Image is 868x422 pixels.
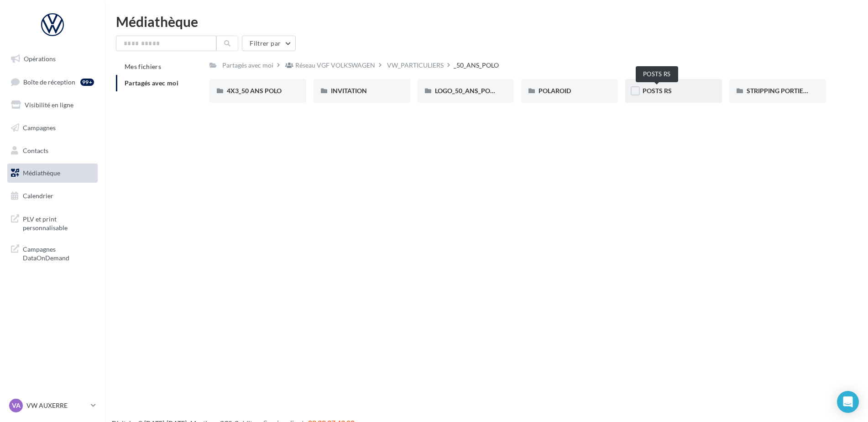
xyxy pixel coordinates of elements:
[837,391,859,413] div: Open Intercom Messenger
[454,61,499,70] div: _50_ANS_POLO
[23,192,53,200] span: Calendrier
[23,146,48,154] span: Contacts
[5,95,99,115] a: Visibilité en ligne
[5,141,99,160] a: Contacts
[116,15,857,28] div: Médiathèque
[26,401,87,410] p: VW AUXERRE
[747,87,811,95] span: STRIPPING PORTIERE
[125,79,178,87] span: Partagés avec moi
[5,118,99,137] a: Campagnes
[5,209,99,236] a: PLV et print personnalisable
[331,87,367,95] span: INVITATION
[643,87,672,95] span: POSTS RS
[125,63,161,70] span: Mes fichiers
[7,397,98,414] a: VA VW AUXERRE
[387,61,444,70] div: VW_PARTICULIERS
[23,124,56,132] span: Campagnes
[222,61,273,70] div: Partagés avec moi
[636,66,678,82] div: POSTS RS
[242,36,296,51] button: Filtrer par
[227,87,282,95] span: 4X3_50 ANS POLO
[25,101,73,109] span: Visibilité en ligne
[23,213,94,232] span: PLV et print personnalisable
[5,72,99,92] a: Boîte de réception99+
[23,78,75,85] span: Boîte de réception
[539,87,571,95] span: POLAROID
[80,79,94,86] div: 99+
[24,55,56,63] span: Opérations
[5,186,99,206] a: Calendrier
[23,243,94,263] span: Campagnes DataOnDemand
[12,401,21,410] span: VA
[5,239,99,266] a: Campagnes DataOnDemand
[295,61,375,70] div: Réseau VGF VOLKSWAGEN
[5,49,99,69] a: Opérations
[5,164,99,183] a: Médiathèque
[23,169,60,177] span: Médiathèque
[435,87,498,95] span: LOGO_50_ANS_POLO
